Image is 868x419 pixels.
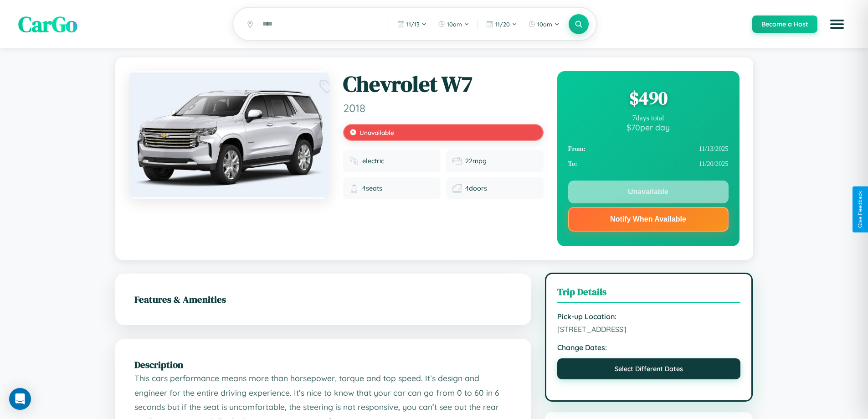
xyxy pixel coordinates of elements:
[568,156,729,171] div: 11 / 20 / 2025
[452,184,462,193] img: Doors
[393,17,431,31] button: 11/13
[406,21,420,28] span: 11 / 13
[349,184,359,193] img: Seats
[557,325,741,334] span: [STREET_ADDRESS]
[134,358,512,371] h2: Description
[857,191,863,228] div: Give Feedback
[557,343,741,352] strong: Change Dates:
[524,17,564,31] button: 10am
[465,157,487,165] span: 22 mpg
[568,122,729,132] div: $ 70 per day
[360,129,394,136] span: Unavailable
[557,285,741,303] h3: Trip Details
[129,71,329,199] img: Chevrolet W7 2018
[568,114,729,122] div: 7 days total
[349,156,359,166] img: Fuel type
[568,181,729,203] button: Unavailable
[557,358,741,379] button: Select Different Dates
[482,17,522,31] button: 11/20
[433,17,474,31] button: 10am
[9,388,31,410] div: Open Intercom Messenger
[134,293,512,306] h2: Features & Amenities
[568,160,577,168] strong: To:
[568,207,729,232] button: Notify When Available
[557,312,741,321] strong: Pick-up Location:
[465,184,487,192] span: 4 doors
[537,21,552,28] span: 10am
[18,9,77,39] span: CarGo
[568,141,729,156] div: 11 / 13 / 2025
[362,184,382,192] span: 4 seats
[568,145,586,153] strong: From:
[343,71,544,98] h1: Chevrolet W7
[824,11,850,37] button: Open menu
[343,101,544,115] span: 2018
[447,21,462,28] span: 10am
[362,157,384,165] span: electric
[568,86,729,110] div: $ 490
[752,16,817,33] button: Become a Host
[495,21,510,28] span: 11 / 20
[452,156,462,166] img: Fuel efficiency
